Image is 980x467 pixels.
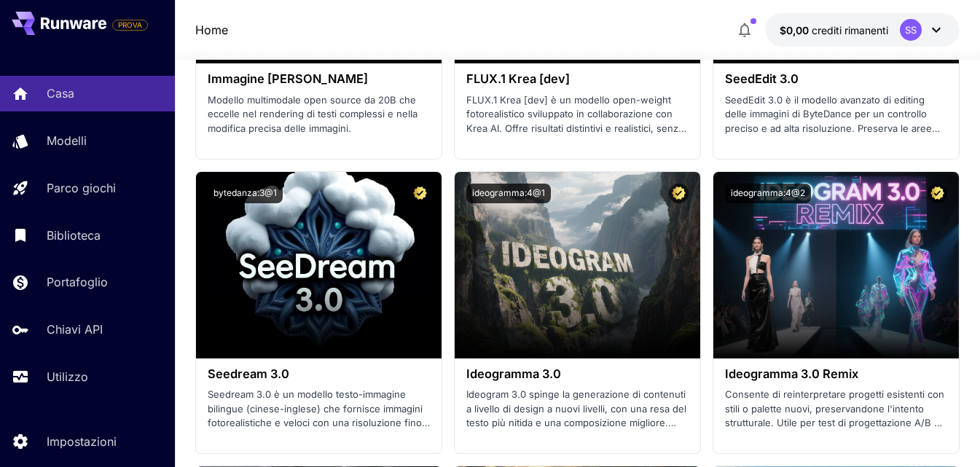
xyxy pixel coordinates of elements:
font: Ideogramma 3.0 Remix [725,366,858,381]
font: Ideogram 3.0 spinge la generazione di contenuti a livello di design a nuovi livelli, con una resa... [466,388,686,457]
font: Chiavi API [47,322,103,337]
font: SeedEdit 3.0 [725,71,799,86]
font: SS [905,24,917,36]
font: ideogramma:4@1 [472,187,545,198]
button: Modello certificato: testato per garantire le migliori prestazioni e dotato di licenza commerciale. [669,184,689,203]
img: alt [713,172,959,358]
font: FLUX.1 Krea [dev] è un modello open-weight fotorealistico sviluppato in collaborazione con Krea A... [466,94,686,177]
font: Casa [47,86,74,101]
a: Home [195,21,228,39]
font: PROVA [118,20,142,29]
button: Modello certificato: testato per garantire le migliori prestazioni e dotato di licenza commerciale. [410,184,430,203]
div: $0,00 [780,23,888,38]
font: Modelli [47,133,87,148]
font: Impostazioni [47,434,117,449]
font: Seedream 3.0 è un modello testo-immagine bilingue (cinese-inglese) che fornisce immagini fotoreal... [208,388,430,457]
font: Seedream 3.0 [208,366,289,381]
button: bytedanza:3@1 [208,184,283,203]
nav: briciole di pane [195,21,228,39]
span: Aggiungi la tua carta di pagamento per abilitare tutte le funzionalità della piattaforma. [112,16,148,34]
font: Immagine [PERSON_NAME] [208,71,368,86]
font: Ideogramma 3.0 [466,366,561,381]
font: Utilizzo [47,369,88,384]
font: Modello multimodale open source da 20B che eccelle nel rendering di testi complessi e nella modif... [208,94,418,134]
font: crediti rimanenti [812,24,888,36]
button: Modello certificato: testato per garantire le migliori prestazioni e dotato di licenza commerciale. [928,184,947,203]
font: bytedanza:3@1 [213,187,277,198]
font: Parco giochi [47,181,116,195]
font: FLUX.1 Krea [dev] [466,71,570,86]
button: $0,00SS [765,13,960,47]
font: ideogramma:4@2 [731,187,805,198]
font: $0,00 [780,24,809,36]
font: SeedEdit 3.0 è il modello avanzato di editing delle immagini di ByteDance per un controllo precis... [725,94,947,177]
img: alt [455,172,700,358]
button: ideogramma:4@2 [725,184,811,203]
button: ideogramma:4@1 [466,184,551,203]
font: Consente di reinterpretare progetti esistenti con stili o palette nuovi, preservandone l'intento ... [725,388,944,443]
img: alt [196,172,442,358]
font: Biblioteca [47,228,101,243]
font: Portafoglio [47,275,108,289]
